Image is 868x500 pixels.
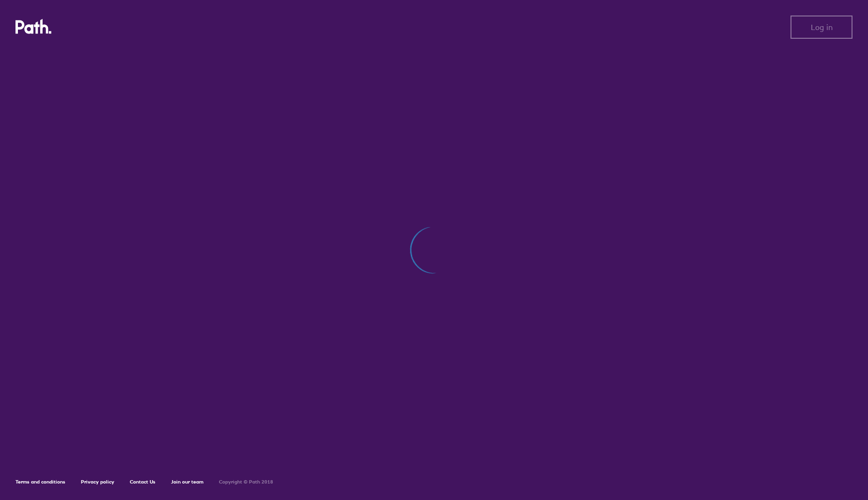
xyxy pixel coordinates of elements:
button: Log in [790,16,852,39]
a: Join our team [171,479,203,485]
a: Terms and conditions [15,479,65,485]
a: Privacy policy [81,479,114,485]
h6: Copyright © Path 2018 [219,479,273,485]
span: Log in [811,23,833,31]
a: Contact Us [130,479,155,485]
